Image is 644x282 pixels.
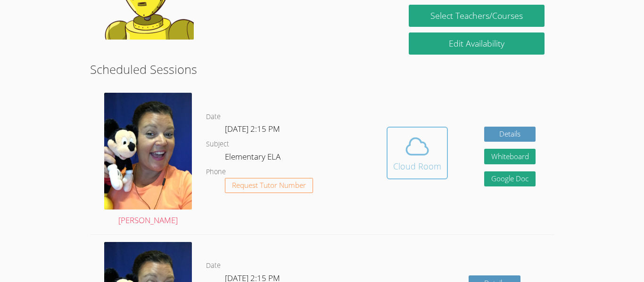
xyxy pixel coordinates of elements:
[225,150,282,166] dd: Elementary ELA
[206,260,221,272] dt: Date
[409,32,545,55] a: Edit Availability
[104,93,192,209] img: avatar.png
[409,5,545,27] a: Select Teachers/Courses
[206,166,226,178] dt: Phone
[225,123,280,134] span: [DATE] 2:15 PM
[206,111,221,123] dt: Date
[484,171,536,187] a: Google Doc
[104,93,192,227] a: [PERSON_NAME]
[206,138,229,150] dt: Subject
[387,127,448,179] button: Cloud Room
[484,127,536,142] a: Details
[225,178,313,193] button: Request Tutor Number
[232,182,306,189] span: Request Tutor Number
[393,160,441,173] div: Cloud Room
[484,149,536,164] button: Whiteboard
[90,60,554,78] h2: Scheduled Sessions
